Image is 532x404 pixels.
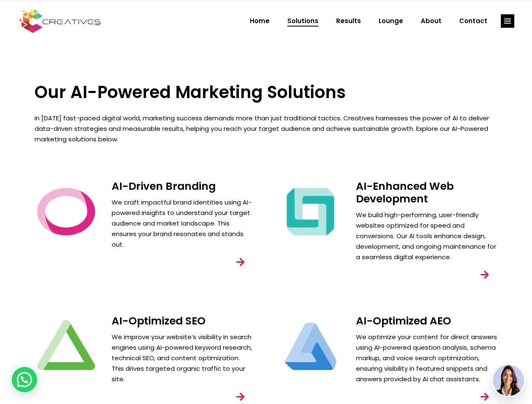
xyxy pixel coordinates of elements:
[493,365,524,396] img: agent
[35,113,498,144] p: In [DATE] fast-paced digital world, marketing success demands more than just traditional tactics....
[501,14,514,28] a: link
[229,250,252,274] a: link
[112,314,206,328] a: AI-Optimized SEO
[112,179,216,194] a: AI-Driven Branding
[18,8,103,34] img: Creatives
[112,197,254,250] p: We craft impactful brand identities using AI-powered insights to understand your target audience ...
[35,180,98,243] img: Creatives | Solutions
[35,315,98,378] img: Creatives | Solutions
[450,10,496,32] a: Contact
[412,10,450,32] a: About
[473,263,497,287] a: link
[356,314,451,328] a: AI-Optimized AEO
[370,10,412,32] a: Lounge
[356,179,454,206] a: AI-Enhanced Web Development
[327,10,370,32] a: Results
[421,10,441,32] span: About
[279,180,342,243] img: Creatives | Solutions
[250,10,270,32] span: Home
[356,210,498,262] p: We build high-performing, user-friendly websites optimized for speed and conversions. Our AI tool...
[112,332,254,384] p: We improve your website’s visibility in search engines using AI-powered keyword research, technic...
[278,10,327,32] a: Solutions
[279,315,342,378] img: Creatives | Solutions
[459,10,487,32] span: Contact
[287,10,318,32] span: Solutions
[336,10,361,32] span: Results
[356,332,498,384] p: We optimize your content for direct answers using AI-powered question analysis, schema markup, an...
[241,10,278,32] a: Home
[35,82,498,102] h3: Our AI-Powered Marketing Solutions
[379,10,403,32] span: Lounge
